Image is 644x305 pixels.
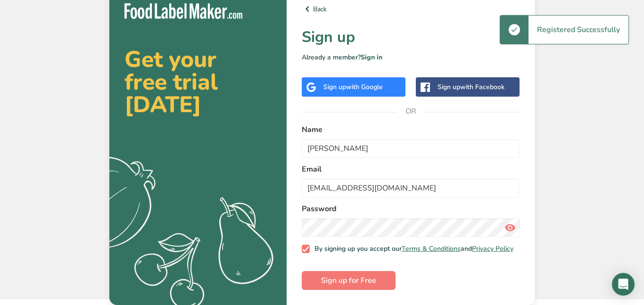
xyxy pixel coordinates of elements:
a: Back [302,3,520,15]
label: Password [302,203,520,214]
a: Privacy Policy [472,244,513,253]
h1: Sign up [302,26,520,49]
span: Sign up for Free [321,275,376,286]
span: By signing up you accept our and [310,245,513,253]
span: OR [396,97,425,125]
a: Sign in [361,53,382,62]
span: with Facebook [460,82,504,91]
p: Already a member? [302,52,520,62]
input: email@example.com [302,179,520,198]
input: John Doe [302,139,520,158]
div: Sign up [323,82,383,92]
span: with Google [346,82,383,91]
img: Food Label Maker [124,3,242,19]
h2: Get your free trial [DATE] [124,48,272,116]
button: Sign up for Free [302,271,396,290]
label: Email [302,164,520,175]
div: Registered Successfully [528,16,628,44]
label: Name [302,124,520,135]
a: Terms & Conditions [402,244,461,253]
div: Open Intercom Messenger [612,273,635,296]
div: Sign up [438,82,504,92]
